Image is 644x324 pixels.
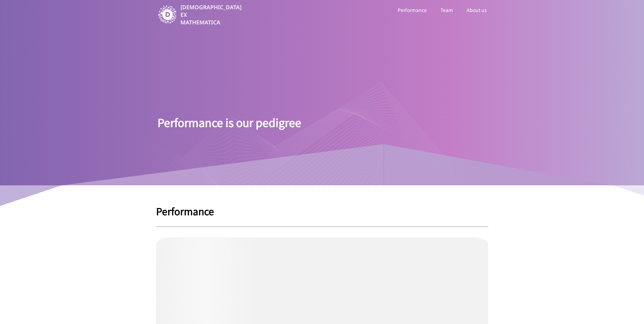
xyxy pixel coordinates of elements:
p: [DEMOGRAPHIC_DATA] EX MATHEMATICA [180,3,243,26]
img: image [157,5,177,25]
a: About us [465,5,488,14]
a: Performance [396,5,428,14]
a: Team [439,5,454,14]
h1: Performance [156,206,488,216]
